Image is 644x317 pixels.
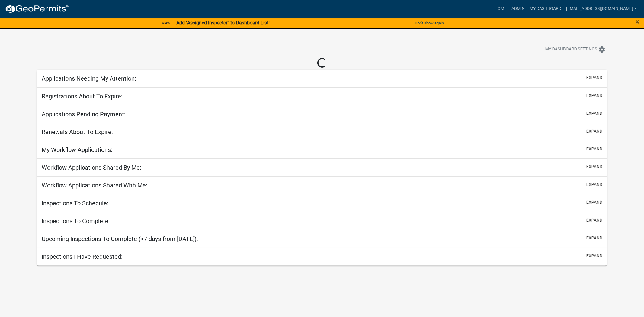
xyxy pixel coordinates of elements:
[545,46,597,53] span: My Dashboard Settings
[586,235,602,241] button: expand
[42,93,123,100] h5: Registrations About To Expire:
[586,146,602,152] button: expand
[42,253,123,260] h5: Inspections I Have Requested:
[492,3,509,14] a: Home
[586,75,602,81] button: expand
[159,18,173,28] a: View
[42,235,198,242] h5: Upcoming Inspections To Complete (<7 days from [DATE]):
[412,18,446,28] button: Don't show again
[527,3,564,14] a: My Dashboard
[636,18,639,26] span: ×
[586,128,602,134] button: expand
[42,217,110,225] h5: Inspections To Complete:
[586,164,602,170] button: expand
[564,3,639,14] a: [EMAIL_ADDRESS][DOMAIN_NAME]
[42,146,112,153] h5: My Workflow Applications:
[176,20,270,26] strong: Add "Assigned Inspector" to Dashboard List!
[636,18,639,25] button: Close
[586,92,602,99] button: expand
[586,181,602,188] button: expand
[540,43,610,55] button: My Dashboard Settingssettings
[598,46,606,53] i: settings
[42,200,108,207] h5: Inspections To Schedule:
[586,110,602,117] button: expand
[42,128,113,136] h5: Renewals About To Expire:
[42,75,136,82] h5: Applications Needing My Attention:
[586,199,602,206] button: expand
[586,217,602,223] button: expand
[509,3,527,14] a: Admin
[586,253,602,259] button: expand
[42,110,126,118] h5: Applications Pending Payment:
[42,182,147,189] h5: Workflow Applications Shared With Me:
[42,164,141,171] h5: Workflow Applications Shared By Me:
